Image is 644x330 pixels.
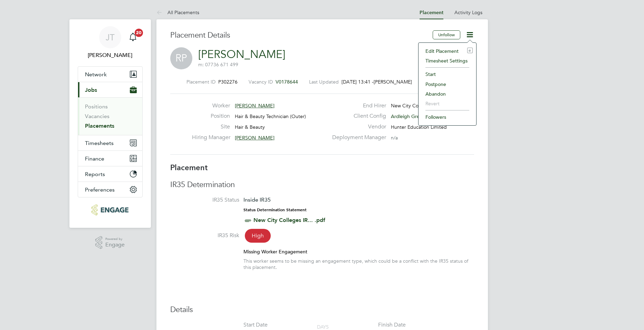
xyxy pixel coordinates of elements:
[235,103,275,109] span: [PERSON_NAME]
[276,79,298,85] span: V0178644
[243,321,268,329] div: Start Date
[78,97,142,135] div: Jobs
[422,89,473,99] li: Abandon
[92,204,128,215] img: huntereducation-logo-retina.png
[192,113,230,120] label: Position
[433,30,460,39] button: Unfollow
[156,9,199,16] a: All Placements
[342,79,374,85] span: [DATE] 13:41 -
[78,204,143,215] a: Go to home page
[192,134,230,141] label: Hiring Manager
[391,135,398,141] span: n/a
[420,10,443,16] a: Placement
[243,196,271,203] span: Inside IR35
[422,69,473,79] li: Start
[85,103,108,110] a: Positions
[85,155,104,162] span: Finance
[391,113,425,119] span: Ardleigh Green
[78,135,142,151] button: Timesheets
[78,67,142,82] button: Network
[378,321,406,329] div: Finish Date
[170,232,239,239] label: IR35 Risk
[422,99,473,108] li: Revert
[106,33,115,42] span: JT
[391,103,447,109] span: New City College Limited
[78,51,143,59] span: Joe Turner
[309,79,339,85] label: Last Updated
[422,56,473,66] li: Timesheet Settings
[170,30,427,40] h3: Placement Details
[253,217,325,223] a: New City Colleges IR... .pdf
[235,135,275,141] span: [PERSON_NAME]
[186,79,215,85] label: Placement ID
[170,196,239,204] label: IR35 Status
[170,163,208,172] b: Placement
[328,134,386,141] label: Deployment Manager
[170,47,192,69] span: RP
[198,61,238,68] span: m: 07736 671 499
[85,123,114,129] a: Placements
[78,151,142,166] button: Finance
[69,19,151,228] nav: Main navigation
[78,82,142,97] button: Jobs
[192,102,230,109] label: Worker
[328,113,386,120] label: Client Config
[95,236,125,249] a: Powered byEngage
[85,171,105,177] span: Reports
[135,29,143,37] span: 20
[422,46,473,56] li: Edit Placement
[85,113,109,119] a: Vacancies
[192,123,230,130] label: Site
[78,26,143,59] a: JT[PERSON_NAME]
[249,79,273,85] label: Vacancy ID
[328,102,386,109] label: End Hirer
[243,258,474,270] div: This worker seems to be missing an engagement type, which could be a conflict with the IR35 statu...
[85,71,107,78] span: Network
[85,186,115,193] span: Preferences
[391,124,447,130] span: Hunter Education Limited
[78,182,142,197] button: Preferences
[374,79,412,85] span: [PERSON_NAME]
[105,236,125,242] span: Powered by
[105,242,125,248] span: Engage
[78,166,142,182] button: Reports
[454,9,482,16] a: Activity Logs
[328,123,386,130] label: Vendor
[235,113,306,119] span: Hair & Beauty Technician (Outer)
[170,305,474,315] h3: Details
[126,26,140,48] a: 20
[245,229,271,243] span: High
[198,48,285,61] a: [PERSON_NAME]
[170,180,474,190] h3: IR35 Determination
[422,112,473,122] li: Followers
[85,140,114,146] span: Timesheets
[218,79,238,85] span: P302276
[235,124,265,130] span: Hair & Beauty
[243,249,474,255] div: Missing Worker Engagement
[422,79,473,89] li: Postpone
[243,207,307,212] strong: Status Determination Statement
[85,87,97,93] span: Jobs
[467,48,473,53] i: e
